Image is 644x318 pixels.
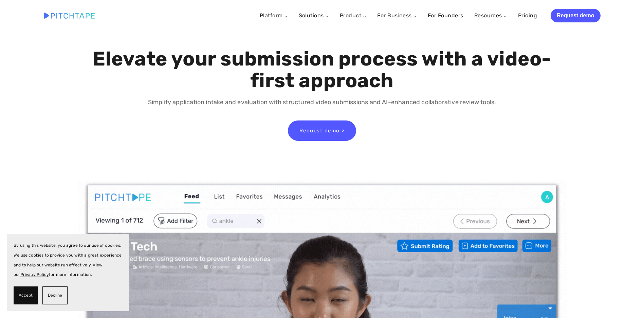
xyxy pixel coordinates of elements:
[474,12,507,19] a: Resources ⌵
[20,272,49,277] a: Privacy Policy
[299,12,329,19] a: Solutions ⌵
[518,10,537,22] a: Pricing
[288,120,356,141] a: Request demo >
[260,12,288,19] a: Platform ⌵
[377,12,417,19] a: For Business ⌵
[91,97,553,107] p: Simplify application intake and evaluation with structured video submissions and AI-enhanced coll...
[91,48,553,92] h1: Elevate your submission process with a video-first approach
[48,291,62,300] span: Decline
[340,12,366,19] a: Product ⌵
[7,234,129,311] section: Cookie banner
[551,9,600,22] a: Request demo
[428,10,463,22] a: For Founders
[14,241,122,280] p: By using this website, you agree to our use of cookies. We use cookies to provide you with a grea...
[42,286,68,304] button: Decline
[610,285,644,318] iframe: Chat Widget
[14,286,38,304] button: Accept
[19,291,33,300] span: Accept
[44,13,95,18] img: Pitchtape | Video Submission Management Software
